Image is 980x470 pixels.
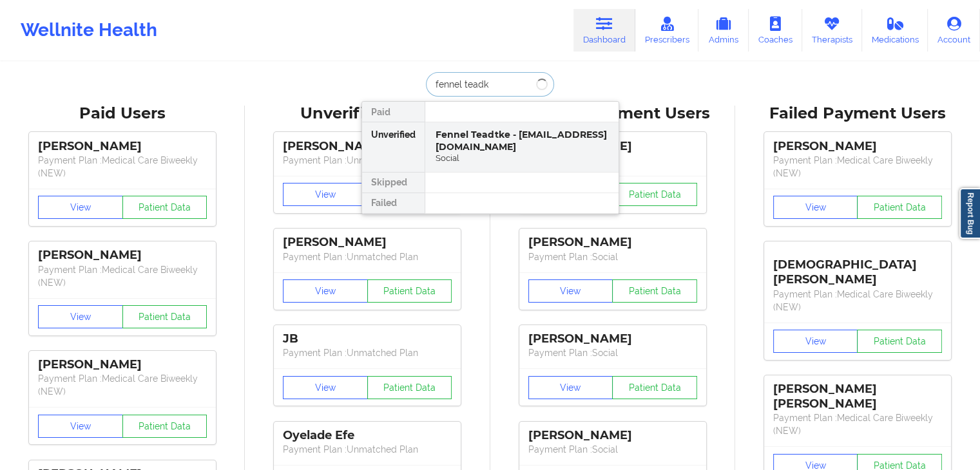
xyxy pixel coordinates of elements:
[698,9,749,52] a: Admins
[528,332,697,346] div: [PERSON_NAME]
[367,279,452,303] button: Patient Data
[802,9,862,52] a: Therapists
[283,235,452,250] div: [PERSON_NAME]
[122,196,207,219] button: Patient Data
[283,183,368,206] button: View
[283,279,368,303] button: View
[773,196,858,219] button: View
[283,250,452,263] p: Payment Plan : Unmatched Plan
[928,9,980,52] a: Account
[283,139,452,154] div: [PERSON_NAME]
[38,415,123,438] button: View
[773,248,942,287] div: [DEMOGRAPHIC_DATA][PERSON_NAME]
[38,263,207,289] p: Payment Plan : Medical Care Biweekly (NEW)
[773,154,942,180] p: Payment Plan : Medical Care Biweekly (NEW)
[857,196,942,219] button: Patient Data
[38,139,207,154] div: [PERSON_NAME]
[528,235,697,250] div: [PERSON_NAME]
[528,346,697,359] p: Payment Plan : Social
[367,376,452,399] button: Patient Data
[283,332,452,346] div: JB
[38,196,123,219] button: View
[857,330,942,353] button: Patient Data
[612,376,697,399] button: Patient Data
[528,279,613,303] button: View
[773,411,942,437] p: Payment Plan : Medical Care Biweekly (NEW)
[283,428,452,443] div: Oyelade Efe
[528,443,697,456] p: Payment Plan : Social
[773,288,942,314] p: Payment Plan : Medical Care Biweekly (NEW)
[38,372,207,398] p: Payment Plan : Medical Care Biweekly (NEW)
[362,173,425,193] div: Skipped
[436,129,608,153] div: Fennel Teadtke - [EMAIL_ADDRESS][DOMAIN_NAME]
[773,382,942,411] div: [PERSON_NAME] [PERSON_NAME]
[436,153,608,164] div: Social
[38,154,207,180] p: Payment Plan : Medical Care Biweekly (NEW)
[862,9,928,52] a: Medications
[528,376,613,399] button: View
[38,305,123,328] button: View
[612,279,697,303] button: Patient Data
[959,188,980,239] a: Report Bug
[38,357,207,372] div: [PERSON_NAME]
[254,104,481,124] div: Unverified Users
[362,193,425,214] div: Failed
[283,376,368,399] button: View
[122,415,207,438] button: Patient Data
[38,248,207,263] div: [PERSON_NAME]
[773,330,858,353] button: View
[283,443,452,456] p: Payment Plan : Unmatched Plan
[744,104,971,124] div: Failed Payment Users
[612,183,697,206] button: Patient Data
[362,102,425,122] div: Paid
[283,346,452,359] p: Payment Plan : Unmatched Plan
[122,305,207,328] button: Patient Data
[749,9,802,52] a: Coaches
[9,104,236,124] div: Paid Users
[528,428,697,443] div: [PERSON_NAME]
[773,139,942,154] div: [PERSON_NAME]
[573,9,635,52] a: Dashboard
[635,9,699,52] a: Prescribers
[528,250,697,263] p: Payment Plan : Social
[283,154,452,167] p: Payment Plan : Unmatched Plan
[362,122,425,173] div: Unverified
